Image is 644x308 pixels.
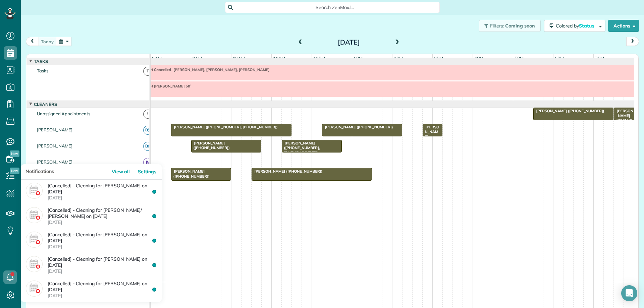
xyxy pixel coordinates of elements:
[48,207,157,226] p: [Cancelled] - Cleaning for [PERSON_NAME]/ [PERSON_NAME] on [DATE]
[251,169,323,174] span: [PERSON_NAME] ([PHONE_NUMBER])
[48,195,155,201] time: [DATE]
[36,111,92,116] span: Unassigned Appointments
[143,158,152,167] span: JM
[505,23,535,29] span: Coming soon
[151,67,270,72] span: Cancelled- [PERSON_NAME], [PERSON_NAME], [PERSON_NAME]
[21,164,77,179] h3: Notifications
[143,67,152,76] span: T
[26,256,43,272] img: cancel_appointment-e96f36d75389779a6b7634981dc54d419240fe35edd9db51d6cfeb590861d686.png
[143,142,152,151] span: BC
[513,56,525,61] span: 5pm
[352,56,364,61] span: 1pm
[110,164,136,179] a: View all
[33,59,49,64] span: Tasks
[48,268,155,274] time: [DATE]
[36,127,74,132] span: [PERSON_NAME]
[48,293,155,299] time: [DATE]
[626,37,639,46] button: next
[10,168,19,174] span: New
[26,37,39,46] button: prev
[48,244,155,250] time: [DATE]
[272,56,287,61] span: 11am
[433,56,444,61] span: 3pm
[26,183,43,199] img: cancel_appointment-e96f36d75389779a6b7634981dc54d419240fe35edd9db51d6cfeb590861d686.png
[490,23,504,29] span: Filters:
[191,56,204,61] span: 9am
[422,125,439,153] span: [PERSON_NAME] ([PHONE_NUMBER])
[26,232,43,248] img: cancel_appointment-e96f36d75389779a6b7634981dc54d419240fe35edd9db51d6cfeb590861d686.png
[613,109,633,132] span: [PERSON_NAME] ([PHONE_NUMBER])
[171,125,278,129] span: [PERSON_NAME] ([PHONE_NUMBER], [PHONE_NUMBER])
[312,56,326,61] span: 12pm
[281,141,320,155] span: [PERSON_NAME] ([PHONE_NUMBER], [PHONE_NUMBER])
[48,219,155,225] time: [DATE]
[553,56,565,61] span: 6pm
[36,68,50,73] span: Tasks
[26,281,43,297] img: cancel_appointment-e96f36d75389779a6b7634981dc54d419240fe35edd9db51d6cfeb590861d686.png
[307,39,391,46] h2: [DATE]
[151,56,163,61] span: 8am
[621,285,637,301] div: Open Intercom Messenger
[48,232,157,250] p: [Cancelled] - Cleaning for [PERSON_NAME] on [DATE]
[579,23,595,29] span: Status
[608,20,639,32] button: Actions
[473,56,485,61] span: 4pm
[33,102,58,107] span: Cleaners
[191,141,230,150] span: [PERSON_NAME] ([PHONE_NUMBER])
[36,143,74,148] span: [PERSON_NAME]
[48,183,157,201] p: [Cancelled] - Cleaning for [PERSON_NAME] on [DATE]
[231,56,247,61] span: 10am
[544,20,605,32] button: Colored byStatus
[36,159,74,165] span: [PERSON_NAME]
[392,56,404,61] span: 2pm
[322,125,393,129] span: [PERSON_NAME] ([PHONE_NUMBER])
[10,150,19,157] span: New
[171,169,210,178] span: [PERSON_NAME] ([PHONE_NUMBER])
[26,207,43,223] img: cancel_appointment-e96f36d75389779a6b7634981dc54d419240fe35edd9db51d6cfeb590861d686.png
[48,281,157,299] p: [Cancelled] - Cleaning for [PERSON_NAME] on [DATE]
[594,56,605,61] span: 7pm
[556,23,597,29] span: Colored by
[151,84,191,88] span: [PERSON_NAME] off
[48,256,157,274] p: [Cancelled] - Cleaning for [PERSON_NAME] on [DATE]
[533,109,605,113] span: [PERSON_NAME] ([PHONE_NUMBER])
[143,110,152,119] span: !
[143,126,152,135] span: BS
[38,37,57,46] button: today
[137,164,162,179] a: Settings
